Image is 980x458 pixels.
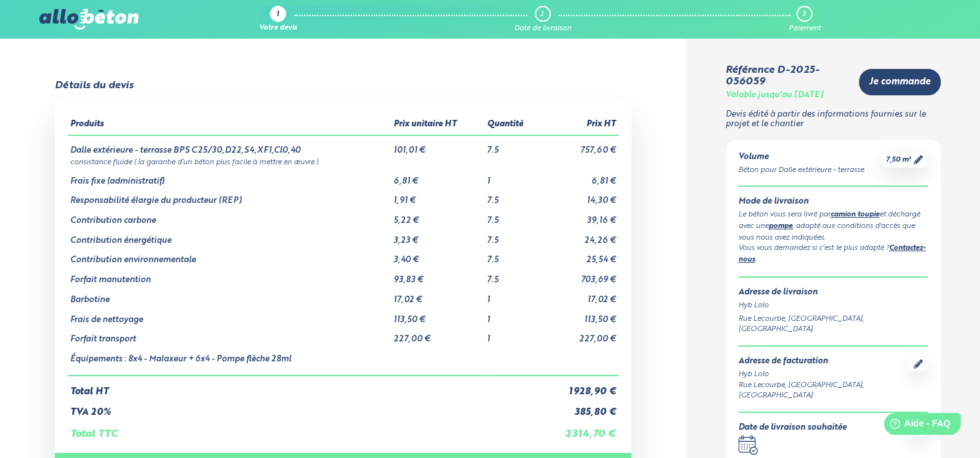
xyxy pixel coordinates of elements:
[869,77,930,88] span: Je commande
[68,345,390,376] td: Équipements : 8x4 - Malaxeur + 6x4 - Pompe flèche 28ml
[725,110,941,129] p: Devis édité à partir des informations fournies sur le projet et le chantier
[39,9,139,30] img: allobéton
[485,226,541,246] td: 7.5
[738,197,928,207] div: Mode de livraison
[541,325,619,345] td: 227,00 €
[68,156,618,167] td: consistance fluide ( la garantie d’un béton plus facile à mettre en œuvre )
[391,226,485,246] td: 3,23 €
[541,186,619,206] td: 14,30 €
[514,6,572,33] a: 2 Date de livraison
[391,265,485,285] td: 93,83 €
[541,115,619,135] th: Prix HT
[485,167,541,187] td: 1
[391,115,485,135] th: Prix unitaire HT
[68,325,390,345] td: Forfait transport
[541,376,619,397] td: 1 928,90 €
[485,206,541,226] td: 7.5
[68,376,541,397] td: Total HT
[485,115,541,135] th: Quantité
[725,91,823,100] div: Valable jusqu'au [DATE]
[541,245,619,265] td: 25,54 €
[391,285,485,305] td: 17,02 €
[725,64,849,88] div: Référence D-2025-056059
[541,265,619,285] td: 703,69 €
[485,285,541,305] td: 1
[391,135,485,156] td: 101,01 €
[738,314,928,336] div: Rue Lecourbe, [GEOGRAPHIC_DATA], [GEOGRAPHIC_DATA]
[68,397,541,418] td: TVA 20%
[541,285,619,305] td: 17,02 €
[68,226,390,246] td: Contribution énergétique
[788,6,820,33] a: 3 Paiement
[541,135,619,156] td: 757,60 €
[391,305,485,325] td: 113,50 €
[485,135,541,156] td: 7.5
[788,24,820,33] div: Paiement
[738,165,864,176] div: Béton pour Dalle extérieure - terrasse
[738,288,928,298] div: Adresse de livraison
[485,325,541,345] td: 1
[738,357,909,367] div: Adresse de facturation
[802,10,805,19] div: 3
[541,418,619,440] td: 2 314,70 €
[540,10,544,19] div: 2
[738,243,928,266] div: Vous vous demandez si c’est le plus adapté ? .
[859,69,941,95] a: Je commande
[68,115,390,135] th: Produits
[541,397,619,418] td: 385,80 €
[738,369,909,380] div: Hyb Lolo
[541,167,619,187] td: 6,81 €
[68,245,390,265] td: Contribution environnementale
[541,226,619,246] td: 24,26 €
[68,305,390,325] td: Frais de nettoyage
[68,206,390,226] td: Contribution carbone
[391,186,485,206] td: 1,91 €
[541,206,619,226] td: 39,16 €
[514,24,572,33] div: Date de livraison
[276,11,279,19] div: 1
[541,305,619,325] td: 113,50 €
[485,245,541,265] td: 7.5
[68,285,390,305] td: Barbotine
[485,186,541,206] td: 7.5
[738,423,847,433] div: Date de livraison souhaitée
[68,167,390,187] td: Frais fixe (administratif)
[55,80,133,91] div: Détails du devis
[259,24,297,33] div: Votre devis
[738,380,909,402] div: Rue Lecourbe, [GEOGRAPHIC_DATA], [GEOGRAPHIC_DATA]
[391,325,485,345] td: 227,00 €
[831,211,879,218] a: camion toupie
[391,245,485,265] td: 3,40 €
[485,265,541,285] td: 7.5
[865,408,966,444] iframe: Help widget launcher
[68,265,390,285] td: Forfait manutention
[769,223,793,230] a: pompe
[738,209,928,243] div: Le béton vous sera livré par et déchargé avec une , adapté aux conditions d'accès que vous nous a...
[68,418,541,440] td: Total TTC
[738,153,864,162] div: Volume
[68,186,390,206] td: Responsabilité élargie du producteur (REP)
[259,6,297,33] a: 1 Votre devis
[391,167,485,187] td: 6,81 €
[68,135,390,156] td: Dalle extérieure - terrasse BPS C25/30,D22,S4,XF1,Cl0,40
[738,300,928,311] div: Hyb Lolo
[391,206,485,226] td: 5,22 €
[485,305,541,325] td: 1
